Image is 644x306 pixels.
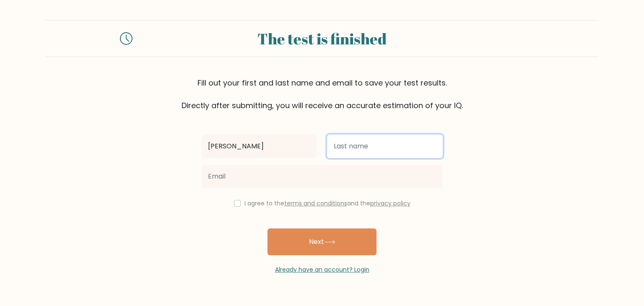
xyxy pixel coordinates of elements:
[267,228,377,255] button: Next
[284,199,347,207] a: terms and conditions
[143,27,501,50] div: The test is finished
[201,165,443,188] input: Email
[244,199,410,207] label: I agree to the and the
[45,77,599,111] div: Fill out your first and last name and email to save your test results. Directly after submitting,...
[327,135,443,158] input: Last name
[275,265,369,274] a: Already have an account? Login
[370,199,410,207] a: privacy policy
[201,135,317,158] input: First name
